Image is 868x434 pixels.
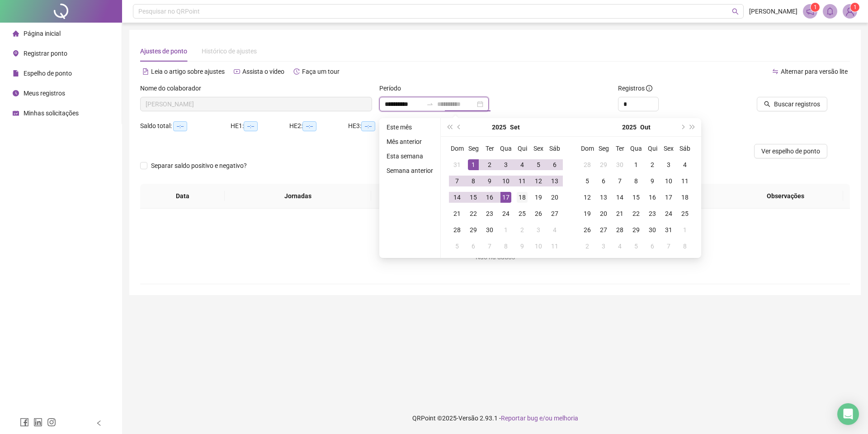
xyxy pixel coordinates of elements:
[498,173,514,189] td: 2025-09-10
[465,238,481,254] td: 2025-10-06
[348,121,407,131] div: HE 3:
[806,7,814,15] span: notification
[854,4,857,10] span: 1
[514,189,530,205] td: 2025-09-18
[142,68,149,75] span: file-text
[13,50,19,57] span: environment
[754,144,827,158] button: Ver espelho de ponto
[582,208,593,219] div: 19
[595,205,612,222] td: 2025-10-20
[679,224,690,235] div: 1
[20,418,29,427] span: facebook
[383,151,437,162] li: Esta semana
[614,159,625,170] div: 30
[628,205,644,222] td: 2025-10-22
[814,4,817,10] span: 1
[579,157,595,173] td: 2025-09-28
[614,208,625,219] div: 21
[452,192,462,203] div: 14
[13,70,19,76] span: file
[660,205,677,222] td: 2025-10-24
[481,140,498,157] th: Ter
[663,224,674,235] div: 31
[500,192,511,203] div: 17
[826,7,834,15] span: bell
[598,241,609,252] div: 3
[24,70,72,77] span: Espelho de ponto
[202,48,257,55] span: Histórico de ajustes
[452,159,462,170] div: 31
[644,238,660,254] td: 2025-11-06
[677,140,693,157] th: Sáb
[549,224,560,235] div: 4
[660,173,677,189] td: 2025-10-10
[383,165,437,176] li: Semana anterior
[582,241,593,252] div: 2
[749,6,797,16] span: [PERSON_NAME]
[530,140,547,157] th: Sex
[517,192,528,203] div: 18
[647,241,658,252] div: 6
[140,83,207,93] label: Nome do colaborador
[24,110,79,117] span: Minhas solicitações
[612,205,628,222] td: 2025-10-21
[612,140,628,157] th: Ter
[647,159,658,170] div: 2
[547,157,563,173] td: 2025-09-06
[498,222,514,238] td: 2025-10-01
[484,241,495,252] div: 7
[677,238,693,254] td: 2025-11-08
[595,140,612,157] th: Seg
[598,159,609,170] div: 29
[660,189,677,205] td: 2025-10-17
[24,30,61,37] span: Página inicial
[679,159,690,170] div: 4
[677,222,693,238] td: 2025-11-01
[458,415,478,422] span: Versão
[628,173,644,189] td: 2025-10-08
[598,192,609,203] div: 13
[595,157,612,173] td: 2025-09-29
[449,238,465,254] td: 2025-10-05
[679,241,690,252] div: 8
[612,173,628,189] td: 2025-10-07
[628,222,644,238] td: 2025-10-29
[547,222,563,238] td: 2025-10-04
[761,146,820,156] span: Ver espelho de ponto
[530,238,547,254] td: 2025-10-10
[579,189,595,205] td: 2025-10-12
[484,159,495,170] div: 2
[614,192,625,203] div: 14
[533,208,544,219] div: 26
[492,118,506,136] button: year panel
[225,184,371,209] th: Jornadas
[663,208,674,219] div: 24
[595,189,612,205] td: 2025-10-13
[122,402,868,434] footer: QRPoint © 2025 - 2.93.1 -
[465,140,481,157] th: Seg
[595,222,612,238] td: 2025-10-27
[631,208,642,219] div: 22
[481,157,498,173] td: 2025-09-02
[547,238,563,254] td: 2025-10-11
[647,224,658,235] div: 30
[452,176,462,186] div: 7
[500,241,511,252] div: 8
[677,205,693,222] td: 2025-10-25
[517,241,528,252] div: 9
[13,110,19,116] span: schedule
[500,176,511,186] div: 10
[647,176,658,186] div: 9
[677,118,687,136] button: next-year
[612,222,628,238] td: 2025-10-28
[757,97,827,111] button: Buscar registros
[533,159,544,170] div: 5
[579,222,595,238] td: 2025-10-26
[579,140,595,157] th: Dom
[631,192,642,203] div: 15
[242,68,284,75] span: Assista o vídeo
[465,189,481,205] td: 2025-09-15
[481,238,498,254] td: 2025-10-07
[660,238,677,254] td: 2025-11-07
[289,121,348,131] div: HE 2:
